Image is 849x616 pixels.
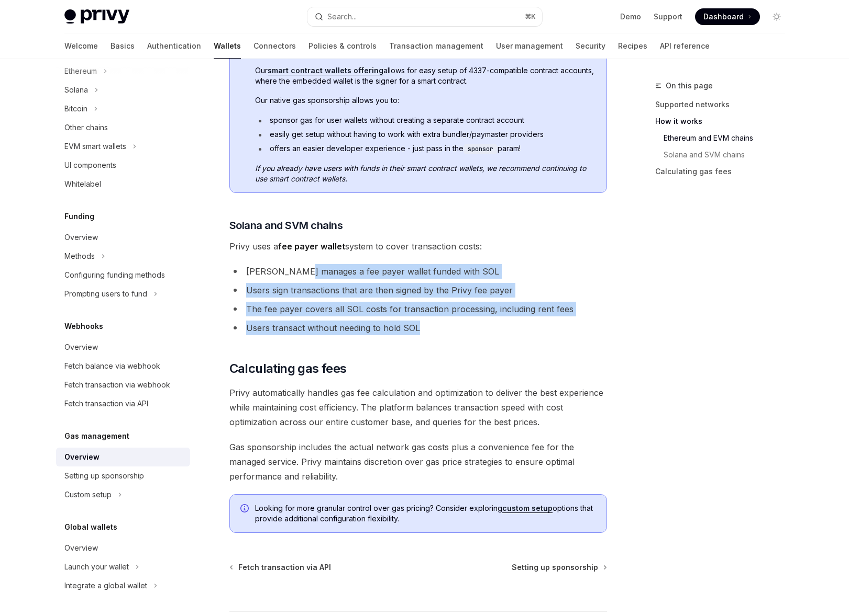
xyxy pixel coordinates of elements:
[56,375,190,394] a: Fetch transaction via webhook
[64,250,95,263] div: Methods
[255,129,596,140] li: easily get setup without having to work with extra bundler/paymaster providers
[56,485,190,504] button: Toggle Custom setup section
[64,9,129,24] img: light logo
[56,448,190,466] a: Overview
[64,178,101,190] div: Whitelabel
[660,33,710,59] a: API reference
[56,557,190,576] button: Toggle Launch your wallet section
[56,266,190,284] a: Configuring funding methods
[666,79,713,92] span: On this page
[238,562,331,573] span: Fetch transaction via API
[695,8,760,25] a: Dashboard
[512,562,606,573] a: Setting up sponsorship
[56,357,190,375] a: Fetch balance via webhook
[229,321,607,335] li: Users transact without needing to hold SOL
[64,542,98,554] div: Overview
[268,66,383,75] a: smart contract wallets offering
[64,488,112,501] div: Custom setup
[64,341,98,353] div: Overview
[147,33,201,59] a: Authentication
[56,99,190,118] button: Toggle Bitcoin section
[64,561,129,573] div: Launch your wallet
[327,10,357,23] div: Search...
[64,521,117,533] h5: Global wallets
[655,163,793,180] a: Calculating gas fees
[655,146,793,163] a: Solana and SVM chains
[64,121,108,134] div: Other chains
[255,143,596,154] li: offers an easier developer experience - just pass in the param!
[64,320,103,333] h5: Webhooks
[255,164,586,183] em: If you already have users with funds in their smart contract wallets, we recommend continuing to ...
[64,159,116,172] div: UI components
[255,95,596,106] span: Our native gas sponsorship allows you to:
[229,264,607,279] li: [PERSON_NAME] manages a fee payer wallet funded with SOL
[229,360,347,377] span: Calculating gas fees
[214,33,241,59] a: Wallets
[56,576,190,595] button: Toggle Integrate a global wallet section
[307,7,542,26] button: Open search
[768,8,785,25] button: Toggle dark mode
[654,12,682,22] a: Support
[111,33,135,59] a: Basics
[229,385,607,429] span: Privy automatically handles gas fee calculation and optimization to deliver the best experience w...
[229,218,343,233] span: Solana and SVM chains
[655,96,793,113] a: Supported networks
[655,130,793,146] a: Ethereum and EVM chains
[255,503,596,524] span: Looking for more granular control over gas pricing? Consider exploring options that provide addit...
[64,102,87,115] div: Bitcoin
[464,144,498,154] code: sponsor
[56,466,190,485] a: Setting up sponsorship
[253,33,296,59] a: Connectors
[64,231,98,244] div: Overview
[230,562,331,573] a: Fetch transaction via API
[64,397,148,410] div: Fetch transaction via API
[64,451,100,463] div: Overview
[496,33,563,59] a: User management
[655,113,793,130] a: How it works
[308,33,377,59] a: Policies & controls
[502,504,553,513] a: custom setup
[64,579,147,592] div: Integrate a global wallet
[255,65,596,86] span: Our allows for easy setup of 4337-compatible contract accounts, where the embedded wallet is the ...
[389,33,483,59] a: Transaction management
[56,247,190,266] button: Toggle Methods section
[229,440,607,484] span: Gas sponsorship includes the actual network gas costs plus a convenience fee for the managed serv...
[64,210,94,223] h5: Funding
[56,338,190,357] a: Overview
[620,12,641,22] a: Demo
[56,284,190,303] button: Toggle Prompting users to fund section
[64,470,144,482] div: Setting up sponsorship
[56,137,190,156] button: Toggle EVM smart wallets section
[576,33,605,59] a: Security
[64,288,147,300] div: Prompting users to fund
[229,302,607,316] li: The fee payer covers all SOL costs for transaction processing, including rent fees
[64,269,165,281] div: Configuring funding methods
[64,379,170,391] div: Fetch transaction via webhook
[64,140,126,153] div: EVM smart wallets
[56,539,190,557] a: Overview
[64,33,98,59] a: Welcome
[240,504,251,515] svg: Info
[512,562,598,573] span: Setting up sponsorship
[64,84,88,96] div: Solana
[255,115,596,126] li: sponsor gas for user wallets without creating a separate contract account
[278,241,345,252] strong: fee payer wallet
[525,13,536,21] span: ⌘ K
[56,118,190,137] a: Other chains
[56,175,190,193] a: Whitelabel
[56,228,190,247] a: Overview
[229,283,607,298] li: Users sign transactions that are then signed by the Privy fee payer
[618,33,647,59] a: Recipes
[56,156,190,175] a: UI components
[64,360,160,372] div: Fetch balance via webhook
[703,12,744,22] span: Dashboard
[229,239,607,254] span: Privy uses a system to cover transaction costs:
[56,81,190,99] button: Toggle Solana section
[56,394,190,413] a: Fetch transaction via API
[64,430,129,442] h5: Gas management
